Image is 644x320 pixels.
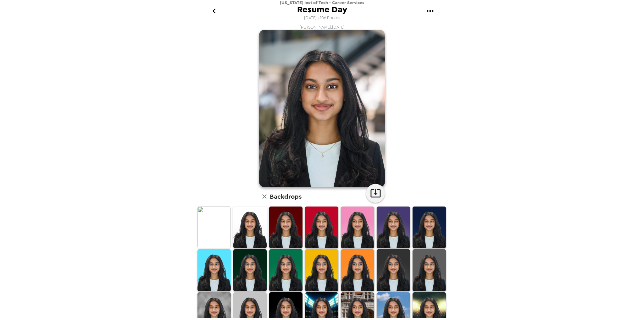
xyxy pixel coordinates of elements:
[300,25,345,30] span: [PERSON_NAME] , [DATE]
[297,5,347,14] span: Resume Day
[259,30,385,187] img: user
[204,1,224,21] button: go back
[197,207,231,248] img: Original
[304,14,340,22] span: [DATE] • 106 Photos
[420,1,440,21] button: gallery menu
[270,191,302,201] h6: Backdrops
